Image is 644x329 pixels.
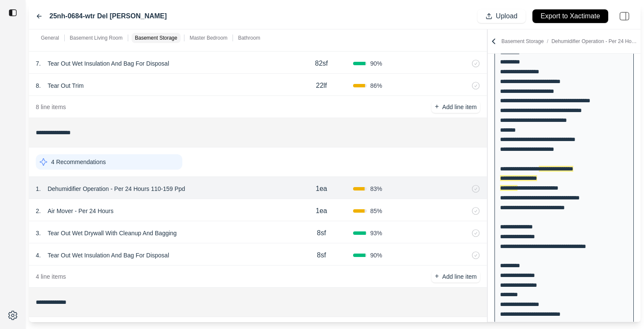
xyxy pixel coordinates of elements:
[36,207,41,215] p: 2 .
[615,7,634,26] img: right-panel.svg
[36,103,66,111] p: 8 line items
[477,9,526,23] button: Upload
[317,228,326,238] p: 8sf
[435,271,439,281] p: +
[9,9,17,17] img: toggle sidebar
[36,251,41,260] p: 4 .
[49,11,167,21] label: 25nh-0684-wtr Del [PERSON_NAME]
[431,101,480,113] button: +Add line item
[44,58,172,69] p: Tear Out Wet Insulation And Bag For Disposal
[315,58,328,69] p: 82sf
[36,81,41,90] p: 8 .
[442,272,477,281] p: Add line item
[44,227,180,239] p: Tear Out Wet Drywall With Cleanup And Bagging
[370,59,382,68] span: 90 %
[135,35,177,41] p: Basement Storage
[370,229,382,237] span: 93 %
[540,12,600,21] p: Export to Xactimate
[70,35,123,41] p: Basement Living Room
[431,271,480,283] button: +Add line item
[36,229,41,237] p: 3 .
[44,183,189,195] p: Dehumidifier Operation - Per 24 Hours 110-159 Ppd
[435,102,439,112] p: +
[36,185,41,193] p: 1 .
[532,9,608,23] button: Export to Xactimate
[44,205,117,217] p: Air Mover - Per 24 Hours
[370,185,382,193] span: 83 %
[316,184,327,194] p: 1ea
[370,207,382,215] span: 85 %
[44,249,172,261] p: Tear Out Wet Insulation And Bag For Disposal
[44,80,87,92] p: Tear Out Trim
[501,38,639,45] p: Basement Storage
[316,81,327,91] p: 22lf
[316,206,327,216] p: 1ea
[36,59,41,68] p: 7 .
[190,35,227,41] p: Master Bedroom
[544,38,552,44] span: /
[370,81,382,90] span: 86 %
[317,250,326,260] p: 8sf
[51,158,106,166] p: 4 Recommendations
[41,35,59,41] p: General
[370,251,382,260] span: 90 %
[442,103,477,111] p: Add line item
[238,35,260,41] p: Bathroom
[36,272,66,281] p: 4 line items
[496,12,517,21] p: Upload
